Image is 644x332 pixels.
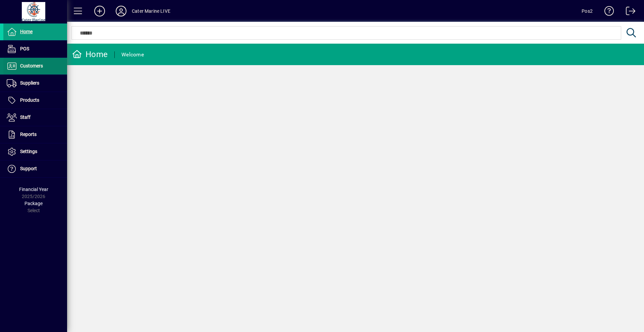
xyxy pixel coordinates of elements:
[3,126,67,143] a: Reports
[3,160,67,177] a: Support
[20,166,37,171] span: Support
[20,132,37,137] span: Reports
[19,187,48,192] span: Financial Year
[121,49,144,60] div: Welcome
[110,5,132,17] button: Profile
[89,5,110,17] button: Add
[20,80,39,86] span: Suppliers
[3,58,67,75] a: Customers
[3,143,67,160] a: Settings
[3,75,67,92] a: Suppliers
[3,109,67,126] a: Staff
[20,63,43,68] span: Customers
[3,41,67,57] a: POS
[20,97,39,103] span: Products
[582,6,593,16] div: Pos2
[599,1,614,23] a: Knowledge Base
[20,29,33,34] span: Home
[72,49,108,60] div: Home
[3,92,67,109] a: Products
[24,201,43,206] span: Package
[20,114,31,120] span: Staff
[132,6,170,16] div: Cater Marine LIVE
[20,149,37,154] span: Settings
[621,1,636,23] a: Logout
[20,46,29,51] span: POS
